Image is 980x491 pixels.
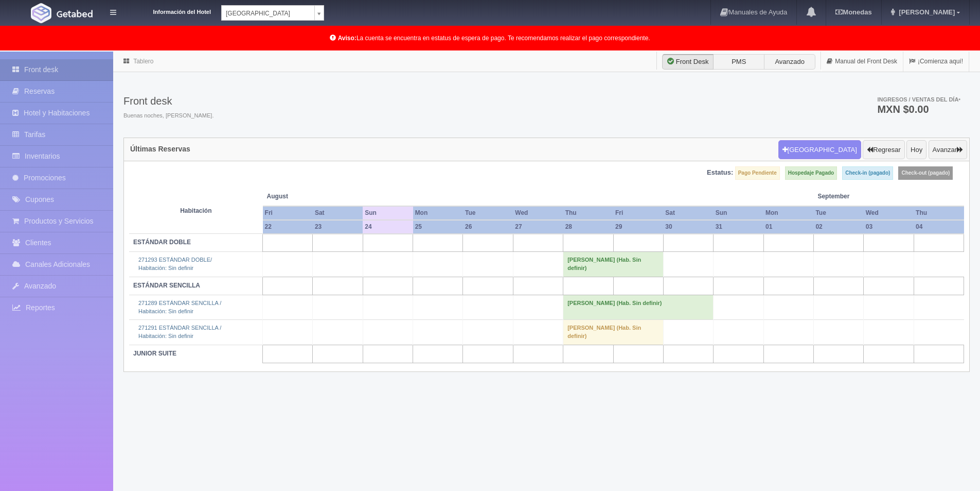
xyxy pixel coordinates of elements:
[817,192,910,201] span: September
[133,282,200,289] b: ESTÁNDAR SENCILLA
[363,220,413,234] th: 24
[813,220,863,234] th: 02
[463,206,513,220] th: Tue
[735,166,780,180] label: Pago Pendiente
[513,206,563,220] th: Wed
[513,220,563,234] th: 27
[864,206,914,220] th: Wed
[563,320,664,345] td: [PERSON_NAME] (Hab. Sin definir)
[863,140,904,160] button: Regresar
[413,220,463,234] th: 25
[714,220,763,234] th: 31
[563,295,714,319] td: [PERSON_NAME] (Hab. Sin definir)
[707,168,733,178] label: Estatus:
[864,220,914,234] th: 03
[31,3,51,23] img: Getabed
[123,112,213,120] span: Buenas noches, [PERSON_NAME].
[138,325,221,339] a: 271291 ESTÁNDAR SENCILLA /Habitación: Sin definir
[713,54,764,70] label: PMS
[914,220,964,234] th: 04
[130,145,190,153] h4: Últimas Reservas
[663,220,713,234] th: 30
[123,95,213,107] h3: Front desk
[821,52,903,72] a: Manual del Front Desk
[133,239,191,246] b: ESTÁNDAR DOBLE
[813,206,863,220] th: Tue
[180,207,211,214] strong: Habitación
[563,220,613,234] th: 28
[463,220,513,234] th: 26
[563,206,613,220] th: Thu
[785,166,837,180] label: Hospedaje Pagado
[226,6,310,21] span: [GEOGRAPHIC_DATA]
[413,206,463,220] th: Mon
[613,220,663,234] th: 29
[663,206,713,220] th: Sat
[929,140,967,160] button: Avanzar
[221,5,324,21] a: [GEOGRAPHIC_DATA]
[138,257,212,271] a: 271293 ESTÁNDAR DOBLE/Habitación: Sin definir
[842,166,893,180] label: Check-in (pagado)
[764,54,815,70] label: Avanzado
[313,206,363,220] th: Sat
[363,206,413,220] th: Sun
[896,8,955,16] span: [PERSON_NAME]
[129,5,211,16] dt: Información del Hotel
[903,52,969,72] a: ¡Comienza aquí!
[714,206,763,220] th: Sun
[662,54,714,70] label: Front Desk
[898,166,953,180] label: Check-out (pagado)
[263,206,313,220] th: Fri
[133,350,176,357] b: JUNIOR SUITE
[57,10,93,18] img: Getabed
[906,140,926,160] button: Hoy
[613,206,663,220] th: Fri
[138,300,221,314] a: 271289 ESTÁNDAR SENCILLA /Habitación: Sin definir
[763,220,813,234] th: 01
[778,140,861,160] button: [GEOGRAPHIC_DATA]
[877,96,960,103] span: Ingresos / Ventas del día
[877,104,960,114] h3: MXN $0.00
[835,8,871,16] b: Monedas
[263,220,313,234] th: 22
[338,35,357,42] b: Aviso:
[133,58,153,65] a: Tablero
[914,206,964,220] th: Thu
[563,252,664,277] td: [PERSON_NAME] (Hab. Sin definir)
[313,220,363,234] th: 23
[267,192,359,201] span: August
[763,206,813,220] th: Mon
